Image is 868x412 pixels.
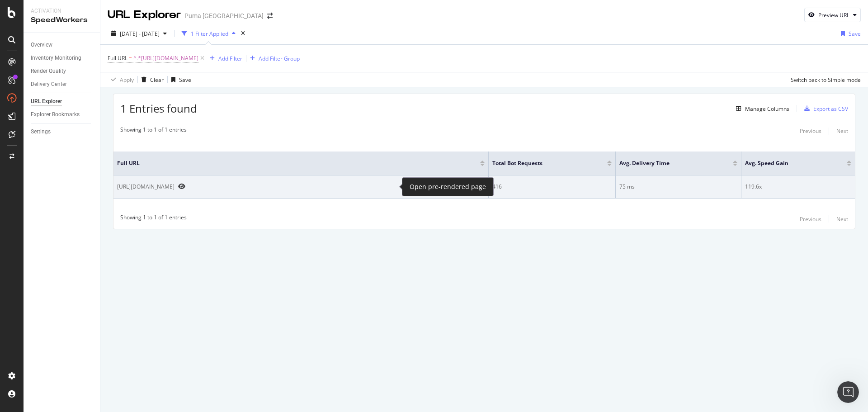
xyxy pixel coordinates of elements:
[31,97,94,106] a: URL Explorer
[31,40,52,50] div: Overview
[218,55,242,62] div: Add Filter
[619,159,719,167] span: Avg. Delivery Time
[184,11,264,20] div: Puma [GEOGRAPHIC_DATA]
[267,13,273,19] div: arrow-right-arrow-left
[836,215,848,223] div: Next
[492,183,612,191] div: 416
[800,213,821,224] button: Previous
[745,159,833,167] span: Avg. Speed Gain
[732,103,789,114] button: Manage Columns
[246,53,300,64] button: Add Filter Group
[410,181,486,192] div: Open pre-rendered page
[745,183,851,191] div: 119.6x
[31,15,93,25] div: SpeedWorkers
[120,101,197,116] span: 1 Entries found
[179,76,191,84] div: Save
[150,76,164,84] div: Clear
[120,76,134,84] div: Apply
[259,55,300,62] div: Add Filter Group
[120,126,187,137] div: Showing 1 to 1 of 1 entries
[191,30,228,38] div: 1 Filter Applied
[178,183,185,189] a: Preview https://us.puma.com/us/en/pd/fast-r-nitro-elite-3-mens-road-running-shoes/312060?swatch=0...
[31,66,94,76] a: Render Quality
[836,127,848,135] div: Next
[849,30,861,38] div: Save
[31,53,81,63] div: Inventory Monitoring
[745,105,789,113] div: Manage Columns
[31,7,93,15] div: Activation
[168,72,191,87] button: Save
[801,101,848,116] button: Export as CSV
[31,110,80,119] div: Explorer Bookmarks
[31,127,94,137] a: Settings
[31,80,94,89] a: Delivery Center
[178,26,239,41] button: 1 Filter Applied
[818,11,849,19] div: Preview URL
[619,183,737,191] div: 75 ms
[31,40,94,50] a: Overview
[206,53,242,64] button: Add Filter
[31,127,51,137] div: Settings
[108,7,181,23] div: URL Explorer
[31,53,94,63] a: Inventory Monitoring
[800,126,821,137] button: Previous
[31,97,62,106] div: URL Explorer
[117,183,175,190] div: [URL][DOMAIN_NAME]
[108,54,127,62] span: Full URL
[108,72,134,87] button: Apply
[117,159,467,167] span: Full URL
[837,381,859,403] iframe: Intercom live chat
[31,66,66,76] div: Render Quality
[129,54,132,62] span: =
[31,110,94,119] a: Explorer Bookmarks
[120,30,160,38] span: [DATE] - [DATE]
[791,76,861,84] div: Switch back to Simple mode
[31,80,67,89] div: Delivery Center
[836,126,848,137] button: Next
[133,52,198,65] span: ^.*[URL][DOMAIN_NAME]
[492,159,594,167] span: Total Bot Requests
[813,105,848,113] div: Export as CSV
[804,8,861,22] button: Preview URL
[837,26,861,41] button: Save
[108,26,170,41] button: [DATE] - [DATE]
[800,215,821,223] div: Previous
[836,213,848,224] button: Next
[239,29,247,38] div: times
[138,72,164,87] button: Clear
[787,72,861,87] button: Switch back to Simple mode
[800,127,821,135] div: Previous
[120,213,187,224] div: Showing 1 to 1 of 1 entries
